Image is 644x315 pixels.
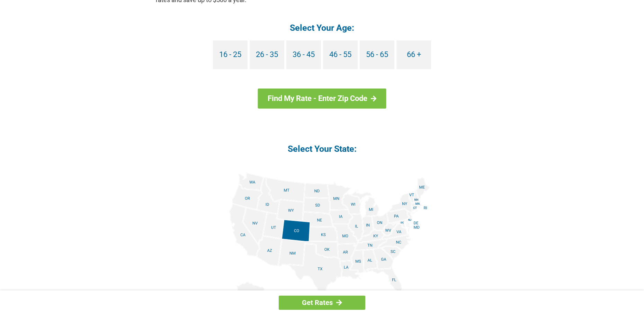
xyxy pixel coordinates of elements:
[156,22,488,34] h4: Select Your Age:
[279,296,365,310] a: Get Rates
[396,40,431,69] a: 66 +
[250,40,284,69] a: 26 - 35
[323,40,358,69] a: 46 - 55
[360,40,394,69] a: 56 - 65
[156,143,488,155] h4: Select Your State:
[213,40,248,69] a: 16 - 25
[258,89,386,109] a: Find My Rate - Enter Zip Code
[286,40,321,69] a: 36 - 45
